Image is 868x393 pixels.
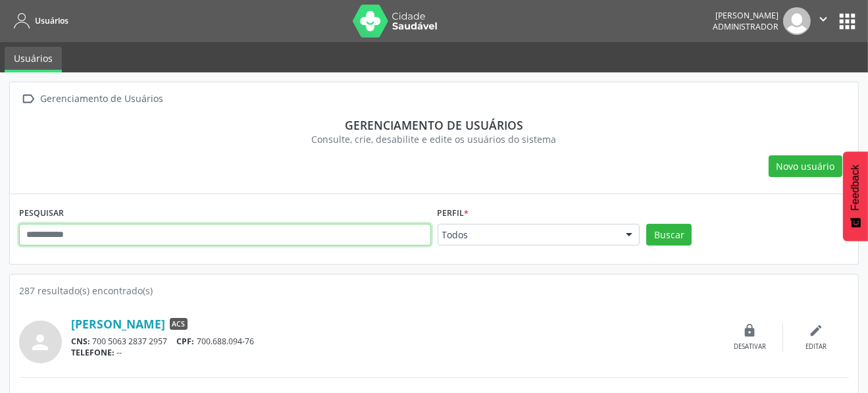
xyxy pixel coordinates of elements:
[38,90,166,109] div: Gerenciamento de Usuários
[442,228,613,242] span: Todos
[843,151,868,241] button: Feedback - Mostrar pesquisa
[71,347,717,358] div: --
[71,336,717,347] div: 700 5063 2837 2957 700.688.094-76
[777,159,835,173] span: Novo usuário
[170,318,188,330] span: ACS
[850,165,861,211] span: Feedback
[19,203,64,224] label: PESQUISAR
[713,21,779,32] span: Administrador
[19,284,849,298] div: 287 resultado(s) encontrado(s)
[177,336,195,347] span: CPF:
[809,323,823,338] i: edit
[713,10,779,21] div: [PERSON_NAME]
[29,330,53,354] i: person
[35,15,68,26] span: Usuários
[71,336,90,347] span: CNS:
[28,118,840,132] div: Gerenciamento de usuários
[19,90,38,109] i: 
[805,342,827,352] div: Editar
[816,12,830,26] i: 
[71,317,165,331] a: [PERSON_NAME]
[734,342,766,352] div: Desativar
[19,90,166,109] a:  Gerenciamento de Usuários
[743,323,757,338] i: lock
[769,155,842,178] button: Novo usuário
[9,10,68,32] a: Usuários
[5,47,62,72] a: Usuários
[438,203,469,224] label: Perfil
[811,7,836,35] button: 
[71,347,115,358] span: TELEFONE:
[28,132,840,146] div: Consulte, crie, desabilite e edite os usuários do sistema
[836,10,859,33] button: apps
[783,7,811,35] img: img
[646,224,692,246] button: Buscar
